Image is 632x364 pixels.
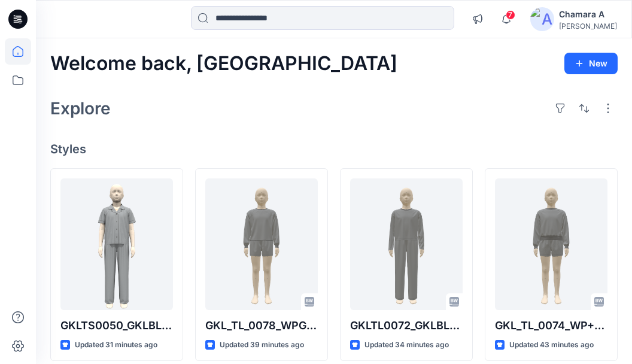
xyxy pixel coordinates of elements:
p: GKLTL0072_GKLBL0025_REV1 [350,317,463,334]
h2: Welcome back, [GEOGRAPHIC_DATA] [50,53,397,75]
h2: Explore [50,99,111,118]
a: GKLTL0072_GKLBL0025_REV1 [350,178,463,310]
img: avatar [530,7,554,31]
a: GKLTS0050_GKLBL0008_OP2_REV1 [60,178,173,310]
p: Updated 31 minutes ago [75,339,157,351]
div: [PERSON_NAME] [559,22,617,31]
a: GKL_TL_0074_WP+GKL_BS_0007_WP REV1 [495,178,607,310]
h4: Styles [50,142,618,156]
p: Updated 39 minutes ago [220,339,304,351]
p: GKLTS0050_GKLBL0008_OP2_REV1 [60,317,173,334]
div: Chamara A [559,7,617,22]
p: GKL_TL_0078_WPGKL_BS_0007_WP REV1 [205,317,318,334]
span: 7 [506,10,515,20]
a: GKL_TL_0078_WPGKL_BS_0007_WP REV1 [205,178,318,310]
button: New [564,53,618,74]
p: Updated 34 minutes ago [364,339,449,351]
p: Updated 43 minutes ago [509,339,594,351]
p: GKL_TL_0074_WP+GKL_BS_0007_WP REV1 [495,317,607,334]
